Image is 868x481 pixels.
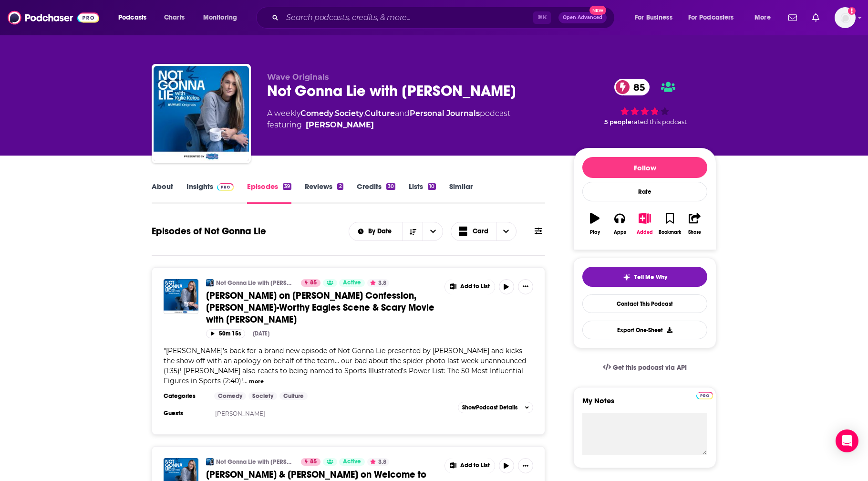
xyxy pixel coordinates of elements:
[154,66,249,161] img: Not Gonna Lie with Kylie Kelce
[754,11,771,24] span: More
[267,108,510,131] div: A weekly podcast
[445,458,495,473] button: Show More Button
[217,183,234,191] img: Podchaser Pro
[206,279,214,287] img: Not Gonna Lie with Kylie Kelce
[460,283,490,290] span: Add to List
[206,329,245,338] button: 50m 15s
[267,73,329,82] span: Wave Originals
[808,10,823,26] a: Show notifications dropdown
[836,429,858,452] div: Open Intercom Messenger
[310,457,317,467] span: 85
[164,392,207,400] h3: Categories
[635,11,672,24] span: For Business
[306,119,374,131] a: Kylie Kelce
[835,7,856,28] span: Logged in as rowan.sullivan
[152,225,266,237] h1: Episodes of Not Gonna Lie
[423,222,443,240] button: open menu
[582,321,707,339] button: Export One-Sheet
[310,278,317,288] span: 85
[607,207,632,241] button: Apps
[518,279,533,294] button: Show More Button
[460,462,490,469] span: Add to List
[186,182,234,204] a: InsightsPodchaser Pro
[152,182,173,204] a: About
[301,279,320,287] a: 85
[449,182,473,204] a: Similar
[368,228,395,235] span: By Date
[451,222,517,241] button: Choose View
[265,7,624,29] div: Search podcasts, credits, & more...
[696,392,713,399] img: Podchaser Pro
[682,10,748,25] button: open menu
[659,230,681,235] div: Bookmark
[206,290,438,325] a: [PERSON_NAME] on [PERSON_NAME] Confession, [PERSON_NAME]-Worthy Eagles Scene & Scary Movie with [...
[395,109,410,118] span: and
[164,279,198,314] img: Kylie on Jason Mullet Confession, Wyatt’s Oscar-Worthy Eagles Scene & Scary Movie with Regina Hall
[657,207,682,241] button: Bookmark
[624,79,650,95] span: 85
[267,119,510,131] span: featuring
[428,183,436,190] div: 10
[367,279,389,287] button: 3.8
[410,109,480,118] a: Personal Journals
[357,182,395,204] a: Credits30
[462,404,517,411] span: Show Podcast Details
[164,11,185,24] span: Charts
[335,109,363,118] a: Society
[206,458,214,466] img: Not Gonna Lie with Kylie Kelce
[682,207,707,241] button: Share
[582,182,707,201] div: Rate
[196,10,249,25] button: open menu
[305,182,343,204] a: Reviews2
[563,15,602,20] span: Open Advanced
[632,207,657,241] button: Added
[582,207,607,241] button: Play
[216,279,295,287] a: Not Gonna Lie with [PERSON_NAME]
[573,73,716,132] div: 85 5 peoplerated this podcast
[688,230,701,235] div: Share
[243,376,248,385] span: ...
[614,230,626,235] div: Apps
[748,10,783,25] button: open menu
[118,11,146,24] span: Podcasts
[590,230,600,235] div: Play
[206,290,434,325] span: [PERSON_NAME] on [PERSON_NAME] Confession, [PERSON_NAME]-Worthy Eagles Scene & Scary Movie with [...
[248,392,277,400] a: Society
[403,222,423,240] button: Sort Direction
[203,11,237,24] span: Monitoring
[253,330,269,337] div: [DATE]
[215,410,265,417] a: [PERSON_NAME]
[158,10,190,25] a: Charts
[445,279,495,294] button: Show More Button
[216,458,295,466] a: Not Gonna Lie with [PERSON_NAME]
[835,7,856,28] button: Show profile menu
[282,10,533,25] input: Search podcasts, credits, & more...
[112,10,159,25] button: open menu
[349,222,444,241] h2: Choose List sort
[604,118,631,125] span: 5 people
[458,402,533,413] button: ShowPodcast Details
[8,9,99,27] a: Podchaser - Follow, Share and Rate Podcasts
[300,109,333,118] a: Comedy
[365,109,395,118] a: Culture
[333,109,335,118] span: ,
[558,12,607,23] button: Open AdvancedNew
[473,228,488,235] span: Card
[164,409,207,417] h3: Guests
[214,392,246,400] a: Comedy
[301,458,320,466] a: 85
[343,278,361,288] span: Active
[339,279,365,287] a: Active
[343,457,361,467] span: Active
[283,183,291,190] div: 39
[367,458,389,466] button: 3.8
[518,458,533,473] button: Show More Button
[637,230,653,235] div: Added
[595,356,694,379] a: Get this podcast via API
[631,118,687,125] span: rated this podcast
[249,377,264,386] button: more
